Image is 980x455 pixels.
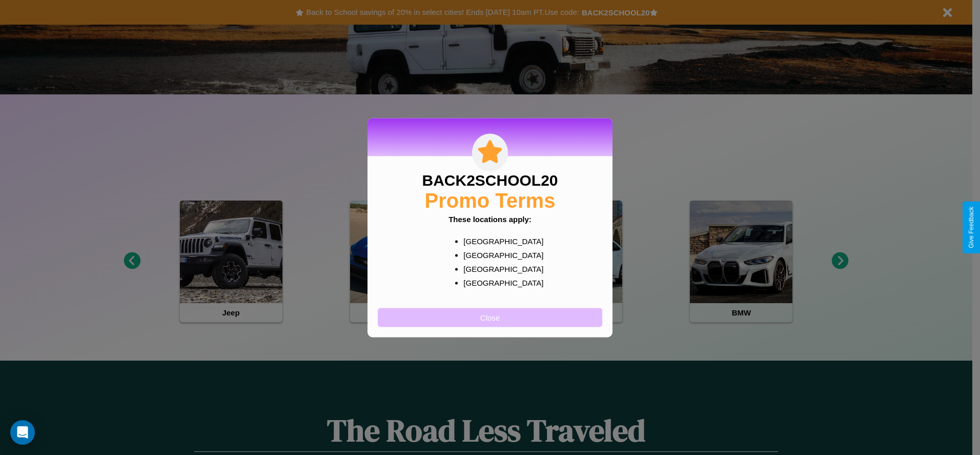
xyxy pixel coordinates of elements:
[463,275,537,289] p: [GEOGRAPHIC_DATA]
[463,234,537,248] p: [GEOGRAPHIC_DATA]
[425,189,556,212] h2: Promo Terms
[378,308,602,327] button: Close
[463,262,537,275] p: [GEOGRAPHIC_DATA]
[422,171,558,189] h3: BACK2SCHOOL20
[10,420,35,445] div: Open Intercom Messenger
[463,248,537,262] p: [GEOGRAPHIC_DATA]
[968,207,975,248] div: Give Feedback
[448,214,532,223] b: These locations apply:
